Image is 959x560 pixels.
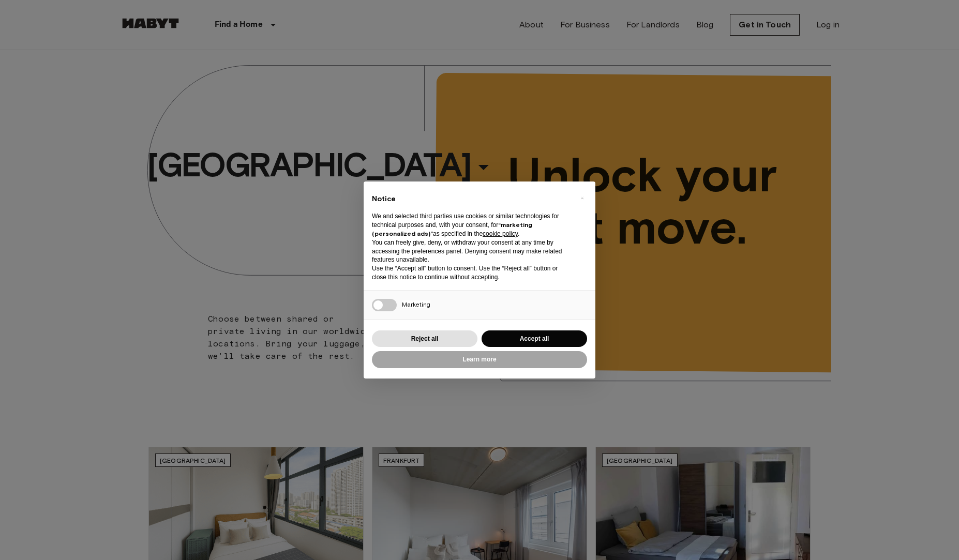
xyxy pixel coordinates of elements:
span: Marketing [402,300,430,308]
button: Accept all [482,330,587,347]
p: Use the “Accept all” button to consent. Use the “Reject all” button or close this notice to conti... [372,264,571,282]
span: × [580,192,584,204]
button: Close this notice [574,190,590,206]
strong: “marketing (personalized ads)” [372,221,532,237]
p: You can freely give, deny, or withdraw your consent at any time by accessing the preferences pane... [372,238,571,264]
a: cookie policy [483,230,518,237]
button: Learn more [372,351,587,368]
p: We and selected third parties use cookies or similar technologies for technical purposes and, wit... [372,212,571,238]
button: Reject all [372,330,477,347]
h2: Notice [372,194,571,204]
